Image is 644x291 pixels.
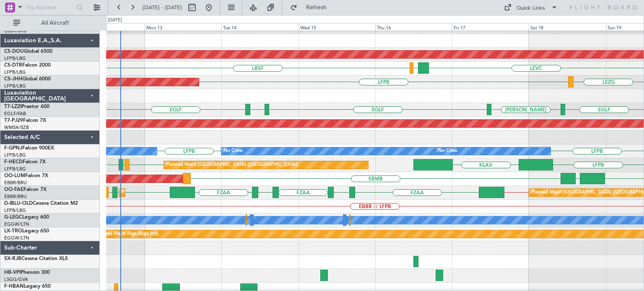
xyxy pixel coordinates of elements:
a: LX-TROLegacy 650 [4,229,49,234]
a: LFPB/LBG [4,55,26,62]
a: LFPB/LBG [4,166,26,172]
button: All Aircraft [9,16,91,30]
div: Planned Maint Riga (Riga Intl) [95,228,158,240]
span: HB-VPI [4,270,21,275]
span: CS-JHH [4,77,22,82]
div: Quick Links [517,4,545,13]
button: Quick Links [500,1,562,14]
a: D-IBLU-OLDCessna Citation M2 [4,201,78,206]
span: T7-PJ29 [4,118,23,123]
span: G-LEGC [4,215,22,220]
a: EGGW/LTN [4,221,29,227]
a: EGGW/LTN [4,235,29,241]
span: D-IBLU-OLD [4,201,33,206]
div: Planned Maint Melsbroek Air Base [121,186,195,199]
span: SX-RJB [4,256,21,261]
div: Sun 12 [68,23,145,31]
a: LFPB/LBG [4,152,26,158]
span: OO-LUM [4,173,25,178]
span: Refresh [299,5,334,10]
a: CS-DOUGlobal 6500 [4,49,52,54]
div: Planned Maint [GEOGRAPHIC_DATA] ([GEOGRAPHIC_DATA]) [166,159,298,171]
a: T7-PJ29Falcon 7X [4,118,46,123]
div: No Crew [223,145,243,157]
span: F-HECD [4,160,23,165]
a: EBBR/BRU [4,28,27,34]
a: EBBR/BRU [4,193,27,200]
span: [DATE] - [DATE] [143,4,182,11]
a: LFPB/LBG [4,207,26,214]
a: SX-RJBCessna Citation XLS [4,256,68,261]
input: Trip Number [26,1,74,14]
a: LFPB/LBG [4,69,26,75]
a: T7-LZZIPraetor 600 [4,104,49,109]
span: CS-DOU [4,49,24,54]
span: All Aircraft [22,20,88,26]
a: F-HECDFalcon 7X [4,160,46,165]
a: F-GPNJFalcon 900EX [4,146,54,151]
a: CS-JHHGlobal 6000 [4,77,51,82]
span: F-HBAN [4,284,24,289]
a: EGLF/FAB [4,111,26,117]
div: [DATE] [108,17,122,24]
div: Tue 14 [221,23,298,31]
span: OO-FAE [4,187,23,192]
a: LSGG/GVA [4,276,28,283]
a: WMSA/SZB [4,124,29,131]
span: CS-DTR [4,63,22,68]
span: LX-TRO [4,229,22,234]
a: HB-VPIPhenom 300 [4,270,50,275]
div: Mon 13 [145,23,221,31]
div: Thu 16 [375,23,452,31]
a: LFPB/LBG [4,83,26,89]
span: F-GPNJ [4,146,22,151]
div: No Crew [438,145,457,157]
a: OO-FAEFalcon 7X [4,187,47,192]
div: Wed 15 [299,23,375,31]
span: T7-LZZI [4,104,21,109]
a: G-LEGCLegacy 600 [4,215,49,220]
a: EBBR/BRU [4,180,27,186]
a: F-HBANLegacy 650 [4,284,51,289]
div: Sat 18 [529,23,605,31]
a: CS-DTRFalcon 2000 [4,63,51,68]
a: OO-LUMFalcon 7X [4,173,48,178]
div: Fri 17 [452,23,529,31]
button: Refresh [286,1,337,14]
